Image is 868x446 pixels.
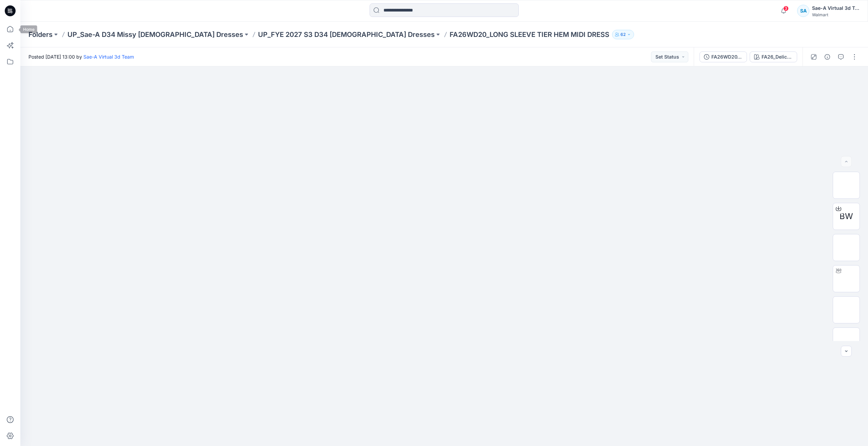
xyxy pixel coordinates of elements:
button: 62 [612,30,634,39]
div: FA26_DelicatePaisley_cc1 [762,53,793,61]
a: UP_Sae-A D34 Missy [DEMOGRAPHIC_DATA] Dresses [67,30,243,39]
div: FA26WD20_FULL COLORWAYS [711,53,743,61]
span: BW [840,210,853,222]
p: 62 [620,31,626,38]
div: SA [797,5,809,17]
a: UP_FYE 2027 S3 D34 [DEMOGRAPHIC_DATA] Dresses [258,30,435,39]
div: Walmart [812,12,860,17]
p: FA26WD20_LONG SLEEVE TIER HEM MIDI DRESS [450,30,609,39]
button: Details [822,51,833,62]
a: Sae-A Virtual 3d Team [83,54,134,60]
span: 3 [783,6,789,11]
span: Posted [DATE] 13:00 by [28,53,134,60]
div: Sae-A Virtual 3d Team [812,4,860,12]
button: FA26WD20_FULL COLORWAYS [699,51,747,62]
a: Folders [28,30,53,39]
button: FA26_DelicatePaisley_cc1 [750,51,797,62]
